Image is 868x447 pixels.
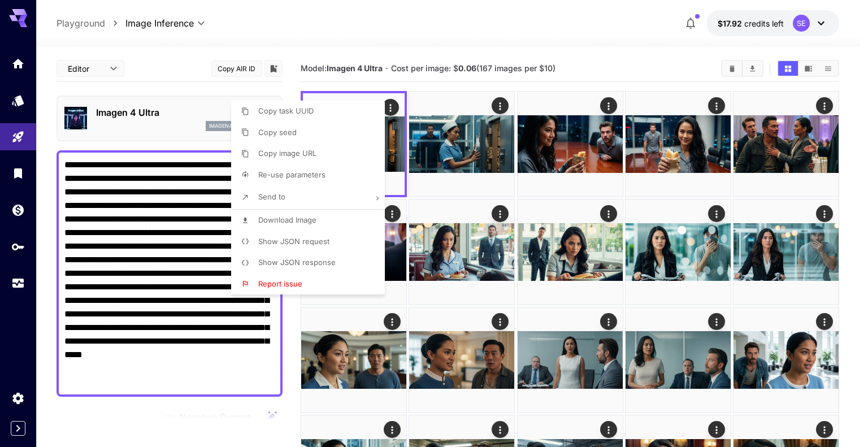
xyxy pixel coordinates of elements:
[258,237,329,246] span: Show JSON request
[258,170,325,179] span: Re-use parameters
[258,106,314,115] span: Copy task UUID
[258,215,316,224] span: Download Image
[258,149,316,158] span: Copy image URL
[258,279,302,288] span: Report issue
[258,128,297,137] span: Copy seed
[258,192,285,201] span: Send to
[258,258,336,267] span: Show JSON response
